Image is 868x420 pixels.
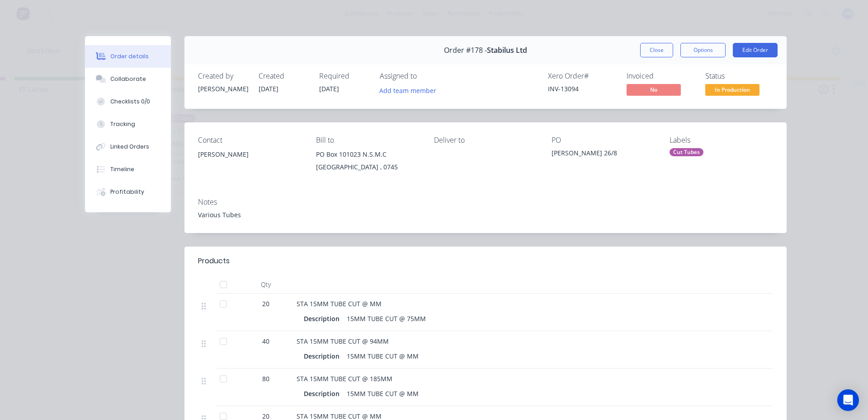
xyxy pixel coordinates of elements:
[319,72,369,80] div: Required
[198,136,302,145] div: Contact
[85,158,171,181] button: Timeline
[198,84,248,93] div: [PERSON_NAME]
[640,43,673,57] button: Close
[110,188,144,196] div: Profitability
[304,387,343,400] div: Description
[705,72,773,80] div: Status
[627,72,694,80] div: Invoiced
[552,148,655,161] div: [PERSON_NAME] 26/8
[198,148,302,161] div: [PERSON_NAME]
[705,84,759,98] button: In Production
[375,84,441,96] button: Add team member
[548,84,616,93] div: INV-13094
[262,336,269,346] span: 40
[85,181,171,203] button: Profitability
[670,136,773,145] div: Labels
[670,148,703,156] div: Cut Tubes
[262,299,269,308] span: 20
[85,68,171,90] button: Collaborate
[110,52,149,61] div: Order details
[434,136,538,145] div: Deliver to
[316,161,420,173] div: [GEOGRAPHIC_DATA] , 0745
[198,198,773,206] div: Notes
[85,90,171,113] button: Checklists 0/0
[705,84,759,95] span: In Production
[198,148,302,177] div: [PERSON_NAME]
[316,148,420,161] div: PO Box 101023 N.S.M.C
[198,210,773,219] div: Various Tubes
[259,72,308,80] div: Created
[110,165,134,173] div: Timeline
[343,387,422,400] div: 15MM TUBE CUT @ MM
[262,374,269,383] span: 80
[304,312,343,325] div: Description
[680,43,726,57] button: Options
[110,98,150,106] div: Checklists 0/0
[110,120,135,128] div: Tracking
[316,136,420,145] div: Bill to
[297,299,382,308] span: STA 15MM TUBE CUT @ MM
[297,337,389,345] span: STA 15MM TUBE CUT @ 94MM
[85,45,171,68] button: Order details
[198,256,230,266] div: Products
[304,350,343,363] div: Description
[487,46,527,55] span: Stabilus Ltd
[239,275,293,294] div: Qty
[343,312,429,325] div: 15MM TUBE CUT @ 75MM
[552,136,655,145] div: PO
[316,148,420,177] div: PO Box 101023 N.S.M.C[GEOGRAPHIC_DATA] , 0745
[733,43,778,57] button: Edit Order
[343,350,422,363] div: 15MM TUBE CUT @ MM
[297,374,392,383] span: STA 15MM TUBE CUT @ 185MM
[259,84,278,93] span: [DATE]
[110,75,146,83] div: Collaborate
[110,143,149,151] div: Linked Orders
[198,72,248,80] div: Created by
[444,46,487,55] span: Order #178 -
[380,72,470,80] div: Assigned to
[319,84,339,93] span: [DATE]
[85,113,171,135] button: Tracking
[380,84,441,96] button: Add team member
[837,389,859,411] div: Open Intercom Messenger
[548,72,616,80] div: Xero Order #
[627,84,681,95] span: No
[85,135,171,158] button: Linked Orders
